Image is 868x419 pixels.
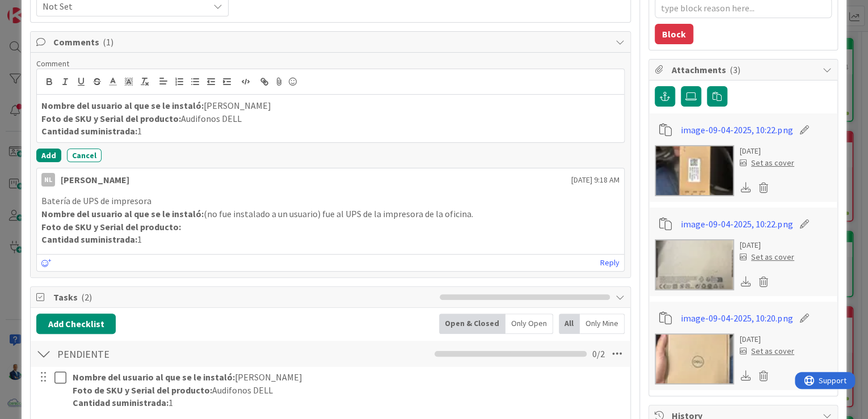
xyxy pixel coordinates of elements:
div: Only Mine [580,314,625,334]
button: Add Checklist [36,314,116,334]
a: image-09-04-2025, 10:20.png [681,311,793,325]
strong: Cantidad suministrada: [41,125,137,137]
button: Add [36,149,61,162]
span: 0 / 2 [592,347,605,361]
span: Comment [36,58,69,69]
strong: Nombre del usuario al que se le instaló: [41,100,204,111]
div: Set as cover [740,345,794,357]
p: (no fue instalado a un usuario) fue al UPS de la impresora de la oficina. [41,208,620,221]
p: 1 [73,396,622,409]
span: Support [24,2,52,15]
span: Attachments [672,63,817,77]
div: Set as cover [740,251,794,263]
span: Comments [53,35,610,49]
input: Add Checklist... [53,344,309,364]
div: [PERSON_NAME] [61,173,129,187]
strong: Cantidad suministrada: [73,397,168,408]
div: NL [41,173,55,187]
div: Open & Closed [439,314,505,334]
span: Tasks [53,290,434,304]
a: Reply [600,256,620,270]
div: All [559,314,580,334]
span: ( 1 ) [103,36,113,48]
div: [DATE] [740,239,794,251]
strong: Nombre del usuario al que se le instaló: [41,208,204,219]
div: [DATE] [740,145,794,157]
p: 1 [41,125,620,138]
button: Cancel [67,149,102,162]
span: ( 3 ) [730,64,740,75]
strong: Nombre del usuario al que se le instaló: [73,371,235,383]
strong: Foto de SKU y Serial del producto: [41,113,181,124]
strong: Foto de SKU y Serial del producto: [73,384,212,396]
p: [PERSON_NAME] [73,371,622,384]
div: Download [740,369,752,383]
div: Download [740,274,752,289]
p: 1 [41,233,620,246]
a: image-09-04-2025, 10:22.png [681,123,793,137]
p: Batería de UPS de impresora [41,194,620,208]
strong: Cantidad suministrada: [41,234,137,245]
div: Set as cover [740,157,794,169]
p: [PERSON_NAME] [41,99,620,112]
strong: Foto de SKU y Serial del producto: [41,221,181,232]
p: Audifonos DELL [41,112,620,125]
div: Download [740,180,752,195]
a: image-09-04-2025, 10:22.png [681,217,793,231]
p: Audifonos DELL [73,384,622,397]
button: Block [655,24,693,44]
div: Only Open [505,314,553,334]
span: ( 2 ) [81,291,92,303]
div: [DATE] [740,333,794,345]
span: [DATE] 9:18 AM [571,174,620,186]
